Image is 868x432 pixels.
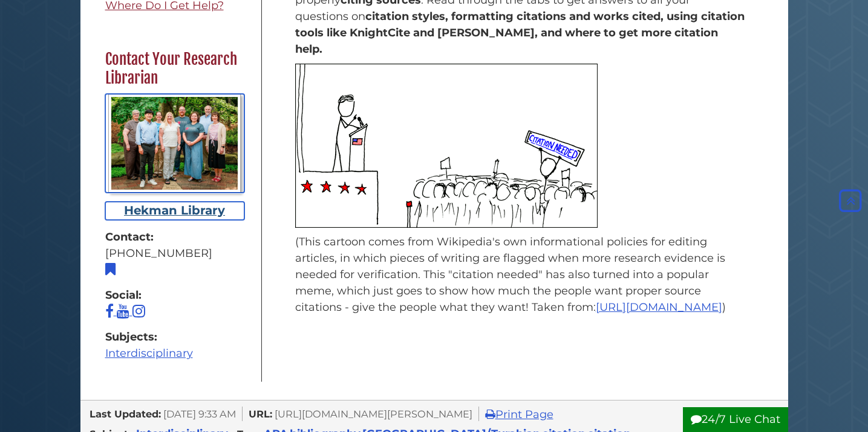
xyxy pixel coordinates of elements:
[275,408,472,420] span: [URL][DOMAIN_NAME][PERSON_NAME]
[295,64,598,228] img: Stick figure cartoon of politician speaking to crowd, person holding sign that reads "citation ne...
[90,408,161,420] span: Last Updated:
[105,94,244,219] a: Profile Photo Hekman Library
[105,245,244,262] div: [PHONE_NUMBER]
[105,202,244,220] div: Hekman Library
[105,229,244,245] strong: Contact:
[485,408,553,421] a: Print Page
[485,409,495,420] i: Print Page
[836,194,865,207] a: Back to Top
[105,329,244,345] strong: Subjects:
[596,301,722,314] a: [URL][DOMAIN_NAME]
[105,287,244,304] strong: Social:
[295,10,745,56] strong: citation styles, formatting citations and works cited, using citation tools like KnightCite and [...
[108,94,241,193] img: Profile Photo
[249,408,272,420] span: URL:
[99,50,250,88] h2: Contact Your Research Librarian
[105,347,193,360] a: Interdisciplinary
[295,234,746,316] p: (This cartoon comes from Wikipedia's own informational policies for editing articles, in which pi...
[163,408,236,420] span: [DATE] 9:33 AM
[683,407,788,432] button: 24/7 Live Chat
